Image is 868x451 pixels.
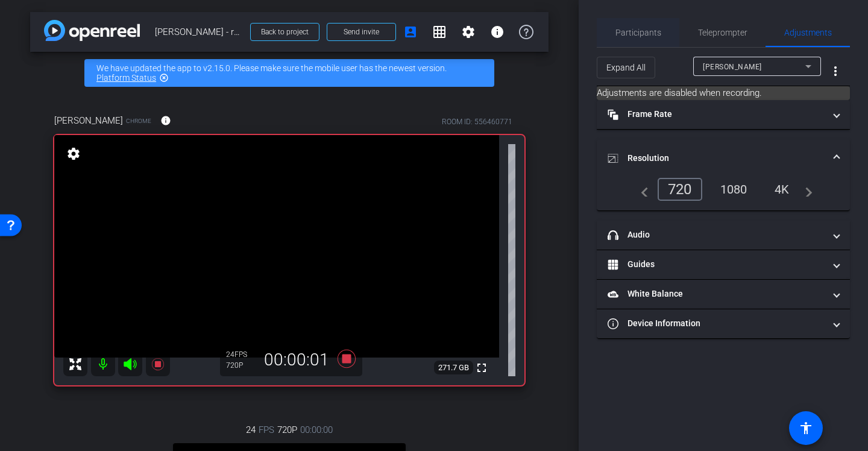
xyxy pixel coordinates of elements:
[327,23,396,41] button: Send invite
[608,108,825,121] mat-panel-title: Frame Rate
[597,86,850,100] mat-card: Adjustments are disabled when recording.
[597,250,850,279] mat-expansion-panel-header: Guides
[96,73,156,83] a: Platform Status
[698,28,747,37] span: Teleprompter
[798,182,813,197] mat-icon: navigate_next
[606,56,646,79] span: Expand All
[784,28,832,37] span: Adjustments
[608,229,825,241] mat-panel-title: Audio
[44,20,140,41] img: app-logo
[597,221,850,250] mat-expansion-panel-header: Audio
[597,100,850,129] mat-expansion-panel-header: Frame Rate
[256,350,337,370] div: 00:00:01
[160,115,171,126] mat-icon: info
[434,361,473,375] span: 271.7 GB
[250,23,319,41] button: Back to project
[65,147,82,161] mat-icon: settings
[461,25,476,39] mat-icon: settings
[234,350,247,359] span: FPS
[608,152,825,165] mat-panel-title: Resolution
[84,59,494,87] div: We have updated the app to v2.15.0. Please make sure the mobile user has the newest version.
[634,182,649,197] mat-icon: navigate_before
[490,25,505,39] mat-icon: info
[608,258,825,271] mat-panel-title: Guides
[300,423,333,437] span: 00:00:00
[615,28,661,37] span: Participants
[344,27,379,37] span: Send invite
[821,57,850,86] button: More Options for Adjustments Panel
[261,28,309,36] span: Back to project
[608,288,825,300] mat-panel-title: White Balance
[54,114,123,127] span: [PERSON_NAME]
[799,421,813,435] mat-icon: accessibility
[442,116,512,127] div: ROOM ID: 556460771
[597,57,655,78] button: Expand All
[159,73,169,83] mat-icon: highlight_off
[703,63,762,71] span: [PERSON_NAME]
[155,20,243,44] span: [PERSON_NAME] - remote interview
[597,139,850,178] mat-expansion-panel-header: Resolution
[277,423,297,437] span: 720P
[474,361,489,375] mat-icon: fullscreen
[432,25,447,39] mat-icon: grid_on
[126,116,151,125] span: Chrome
[226,361,256,370] div: 720P
[597,178,850,210] div: Resolution
[608,317,825,330] mat-panel-title: Device Information
[597,309,850,338] mat-expansion-panel-header: Device Information
[597,280,850,309] mat-expansion-panel-header: White Balance
[226,350,256,359] div: 24
[403,25,418,39] mat-icon: account_box
[246,423,256,437] span: 24
[259,423,274,437] span: FPS
[828,64,843,78] mat-icon: more_vert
